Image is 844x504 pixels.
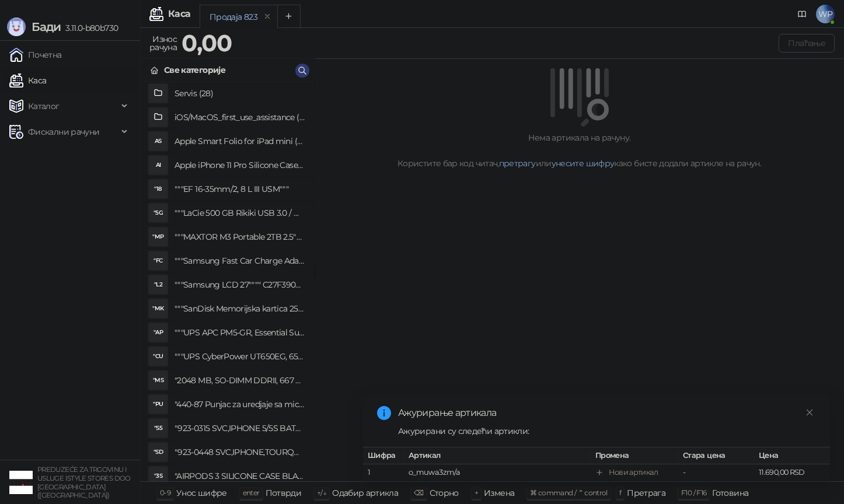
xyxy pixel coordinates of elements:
[175,84,305,103] h4: Servis (28)
[754,447,830,464] th: Цена
[149,132,168,150] div: AS
[175,371,305,390] h4: "2048 MB, SO-DIMM DDRII, 667 MHz, Napajanje 1,8 0,1 V, Latencija CL5"
[404,447,591,464] th: Артикал
[175,132,305,150] h4: Apple Smart Folio for iPad mini (A17 Pro) - Sage
[277,5,301,28] button: Add tab
[37,466,131,499] small: PREDUZEĆE ZA TRGOVINU I USLUGE ISTYLE STORES DOO [GEOGRAPHIC_DATA] ([GEOGRAPHIC_DATA])
[141,82,314,481] div: grid
[175,347,305,366] h4: """UPS CyberPower UT650EG, 650VA/360W , line-int., s_uko, desktop"""
[61,23,118,33] span: 3.11.0-b80b730
[619,488,621,497] span: f
[243,488,260,497] span: enter
[175,443,305,461] h4: "923-0448 SVC,IPHONE,TOURQUE DRIVER KIT .65KGF- CM Šrafciger "
[149,251,168,270] div: "FC
[552,158,615,169] a: унесите шифру
[678,464,754,481] td: -
[175,228,305,246] h4: """MAXTOR M3 Portable 2TB 2.5"""" crni eksterni hard disk HX-M201TCB/GM"""
[363,447,404,464] th: Шифра
[678,447,754,464] th: Стара цена
[363,464,404,481] td: 1
[404,464,591,481] td: o_muwa3zm/a
[182,29,232,57] strong: 0,00
[317,488,326,497] span: ↑/↓
[149,156,168,174] div: AI
[149,347,168,366] div: "CU
[149,228,168,246] div: "MP
[32,20,61,34] span: Бади
[803,406,816,419] a: Close
[9,43,62,66] a: Почетна
[9,69,46,92] a: Каса
[175,251,305,270] h4: """Samsung Fast Car Charge Adapter, brzi auto punja_, boja crna"""
[793,5,811,23] a: Документација
[175,323,305,342] h4: """UPS APC PM5-GR, Essential Surge Arrest,5 utic_nica"""
[149,443,168,461] div: "SD
[149,299,168,318] div: "MK
[484,485,514,501] div: Измена
[779,34,835,52] button: Плаћање
[475,488,478,497] span: +
[168,9,190,19] div: Каса
[499,158,536,169] a: претрагу
[28,120,99,143] span: Фискални рачуни
[712,485,748,501] div: Готовина
[28,94,60,118] span: Каталог
[149,395,168,414] div: "PU
[414,488,423,497] span: ⌫
[210,10,257,23] div: Продаја 823
[805,408,814,416] span: close
[149,180,168,198] div: "18
[591,447,678,464] th: Промена
[175,156,305,174] h4: Apple iPhone 11 Pro Silicone Case - Black
[149,275,168,294] div: "L2
[149,419,168,437] div: "S5
[329,131,830,170] div: Нема артикала на рачуну. Користите бар код читач, или како бисте додали артикле на рачун.
[175,180,305,198] h4: """EF 16-35mm/2, 8 L III USM"""
[175,419,305,437] h4: "923-0315 SVC,IPHONE 5/5S BATTERY REMOVAL TRAY Držač za iPhone sa kojim se otvara display
[164,64,225,76] div: Све категорије
[149,204,168,222] div: "5G
[147,32,179,55] div: Износ рачуна
[175,275,305,294] h4: """Samsung LCD 27"""" C27F390FHUXEN"""
[332,485,398,501] div: Одабир артикла
[530,488,608,497] span: ⌘ command / ⌃ control
[149,371,168,390] div: "MS
[430,485,459,501] div: Сторно
[149,323,168,342] div: "AP
[160,488,170,497] span: 0-9
[377,406,391,420] span: info-circle
[176,485,227,501] div: Унос шифре
[260,12,275,22] button: remove
[175,204,305,222] h4: """LaCie 500 GB Rikiki USB 3.0 / Ultra Compact & Resistant aluminum / USB 3.0 / 2.5"""""""
[609,467,658,478] div: Нови артикал
[398,425,816,437] div: Ажурирани су следећи артикли:
[175,108,305,127] h4: iOS/MacOS_first_use_assistance (4)
[149,467,168,485] div: "3S
[754,464,830,481] td: 11.690,00 RSD
[398,406,816,420] div: Ажурирање артикала
[175,299,305,318] h4: """SanDisk Memorijska kartica 256GB microSDXC sa SD adapterom SDSQXA1-256G-GN6MA - Extreme PLUS, ...
[175,467,305,485] h4: "AIRPODS 3 SILICONE CASE BLACK"
[681,488,706,497] span: F10 / F16
[816,5,835,23] span: WP
[175,395,305,414] h4: "440-87 Punjac za uredjaje sa micro USB portom 4/1, Stand."
[9,471,33,494] img: 64x64-companyLogo-77b92cf4-9946-4f36-9751-bf7bb5fd2c7d.png
[7,17,26,36] img: Logo
[266,485,302,501] div: Потврди
[627,485,665,501] div: Претрага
